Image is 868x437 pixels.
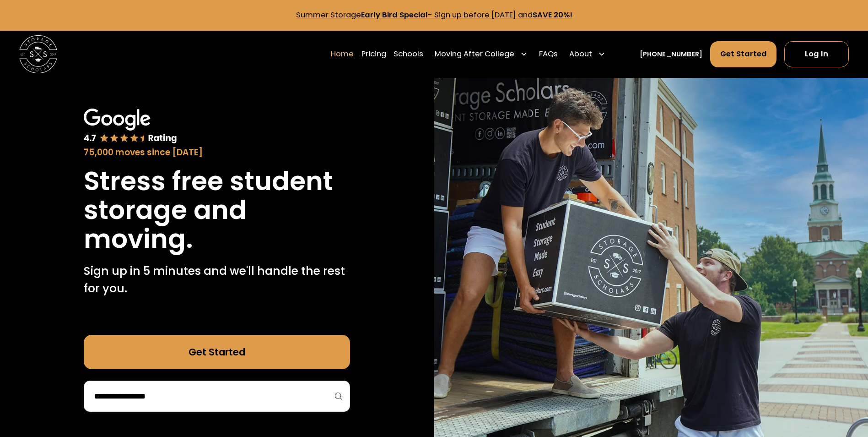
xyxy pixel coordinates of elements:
[361,10,428,20] strong: Early Bird Special
[361,41,386,67] a: Pricing
[84,262,350,297] p: Sign up in 5 minutes and we'll handle the rest for you.
[710,41,777,67] a: Get Started
[84,109,177,144] img: Google 4.7 star rating
[539,41,558,67] a: FAQs
[431,41,532,67] div: Moving After College
[84,167,350,253] h1: Stress free student storage and moving.
[84,146,350,159] div: 75,000 moves since [DATE]
[435,49,514,60] div: Moving After College
[296,10,572,20] a: Summer StorageEarly Bird Special- Sign up before [DATE] andSAVE 20%!
[84,335,350,369] a: Get Started
[19,35,57,73] img: Storage Scholars main logo
[784,41,849,67] a: Log In
[640,49,702,60] a: [PHONE_NUMBER]
[331,41,354,67] a: Home
[394,41,423,67] a: Schools
[19,35,57,73] a: home
[569,49,592,60] div: About
[533,10,572,20] strong: SAVE 20%!
[566,41,609,67] div: About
